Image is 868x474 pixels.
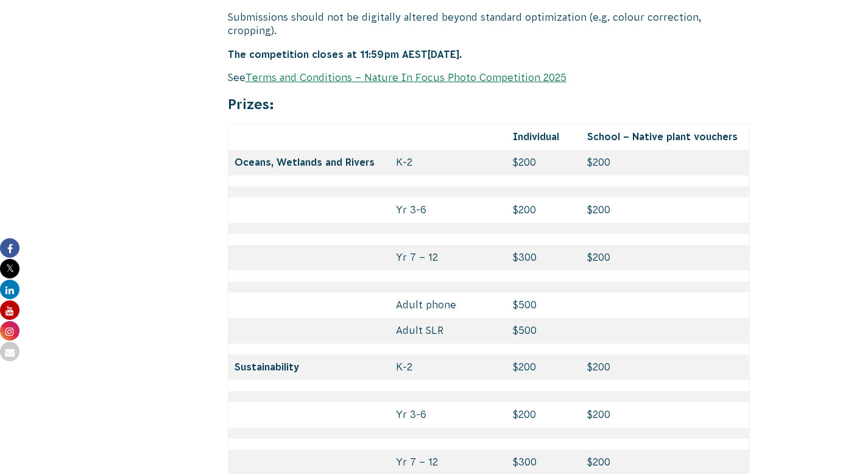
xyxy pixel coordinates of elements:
td: K-2 [390,355,507,380]
td: $500 [507,292,581,318]
a: Terms and Conditions – Nature In Focus Photo Competition 2025 [245,72,566,83]
td: Yr 3-6 [390,197,507,223]
td: $200 [581,355,750,380]
strong: School – Native plant vouchers [587,131,738,142]
strong: The competition closes at 11:59pm AEST[DATE]. [228,49,462,60]
td: $200 [507,402,581,428]
strong: Sustainability [235,361,299,372]
td: $300 [507,245,581,271]
td: $200 [507,150,581,175]
td: $200 [581,245,750,271]
td: K-2 [390,150,507,175]
p: Submissions should not be digitally altered beyond standard optimization (e.g. colour correction,... [228,10,750,38]
td: $200 [581,197,750,223]
td: Yr 3-6 [390,402,507,428]
td: Adult phone [390,292,507,318]
td: $200 [581,150,750,175]
td: Adult SLR [390,318,507,344]
strong: Individual [513,131,559,142]
td: $500 [507,318,581,344]
strong: Prizes: [228,96,274,112]
strong: Oceans, Wetlands and Rivers [235,157,375,168]
td: $200 [581,402,750,428]
td: $200 [507,197,581,223]
p: See [228,71,750,84]
td: Yr 7 – 12 [390,245,507,271]
td: $200 [507,355,581,380]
